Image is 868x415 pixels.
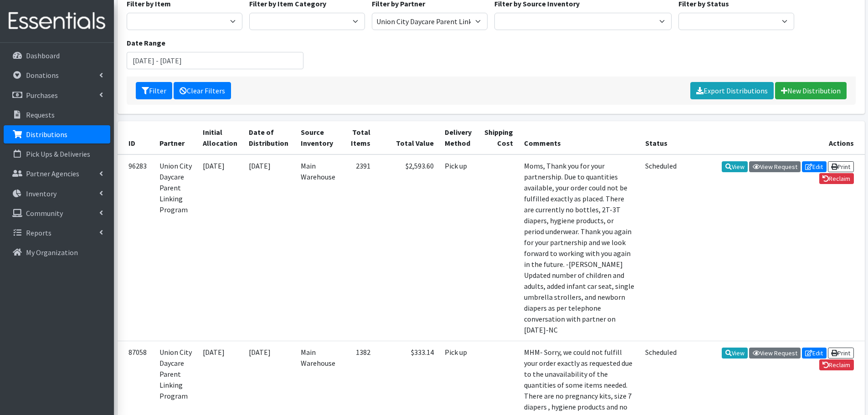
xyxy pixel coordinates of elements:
th: Shipping Cost [478,121,518,154]
a: Inventory [4,184,110,203]
a: New Distribution [775,82,847,99]
td: Main Warehouse [295,154,342,341]
a: Distributions [4,125,110,143]
label: Date Range [127,37,165,48]
button: Filter [136,82,172,99]
td: Scheduled [640,154,682,341]
a: Reports [4,224,110,242]
th: Total Items [341,121,376,154]
a: Partner Agencies [4,164,110,183]
a: Clear Filters [174,82,231,99]
img: HumanEssentials [4,6,110,36]
a: Edit [802,161,827,172]
p: Partner Agencies [26,169,79,178]
a: My Organization [4,243,110,261]
th: Delivery Method [439,121,478,154]
p: Purchases [26,91,58,100]
td: 96283 [118,154,154,341]
a: Export Distributions [690,82,774,99]
p: Distributions [26,130,67,139]
p: Reports [26,228,51,237]
a: Reclaim [819,173,854,184]
a: Reclaim [819,359,854,370]
th: ID [118,121,154,154]
td: [DATE] [243,154,295,341]
a: Dashboard [4,46,110,65]
a: Print [828,348,854,359]
p: My Organization [26,248,78,257]
p: Pick Ups & Deliveries [26,149,90,159]
p: Donations [26,71,59,80]
td: [DATE] [197,154,244,341]
th: Status [640,121,682,154]
th: Source Inventory [295,121,342,154]
a: Pick Ups & Deliveries [4,145,110,163]
th: Date of Distribution [243,121,295,154]
a: Print [828,161,854,172]
td: Union City Daycare Parent Linking Program [154,154,197,341]
a: Community [4,204,110,222]
p: Community [26,209,63,218]
th: Total Value [376,121,439,154]
td: $2,593.60 [376,154,439,341]
th: Partner [154,121,197,154]
a: Donations [4,66,110,84]
td: Pick up [439,154,478,341]
th: Actions [683,121,865,154]
a: Requests [4,106,110,124]
th: Initial Allocation [197,121,244,154]
a: Purchases [4,86,110,104]
th: Comments [519,121,640,154]
a: View Request [749,348,801,359]
p: Dashboard [26,51,60,60]
input: January 1, 2011 - December 31, 2011 [127,52,304,69]
a: View Request [749,161,801,172]
td: Moms, Thank you for your partnership. Due to quantities available, your order could not be fulfil... [519,154,640,341]
p: Inventory [26,189,56,198]
a: View [722,348,748,359]
td: 2391 [341,154,376,341]
a: View [722,161,748,172]
p: Requests [26,110,55,119]
a: Edit [802,348,827,359]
